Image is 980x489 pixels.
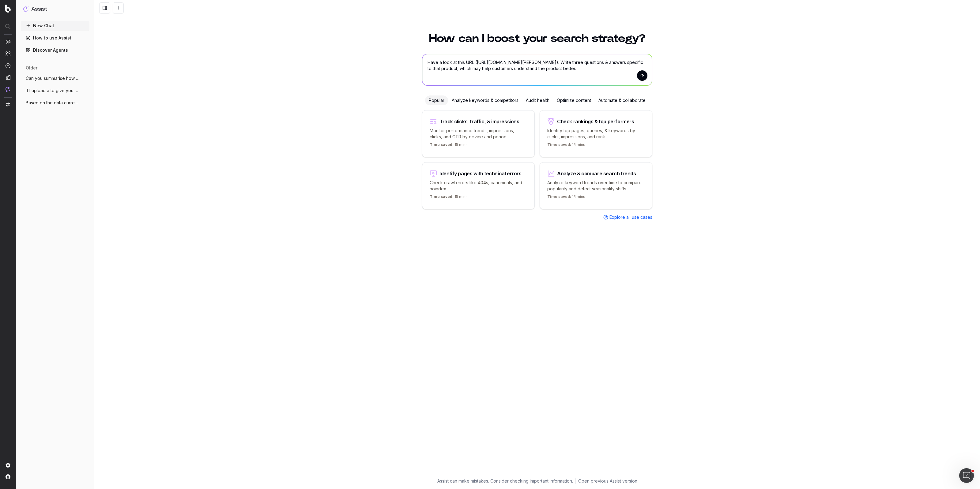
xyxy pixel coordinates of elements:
div: Track clicks, traffic, & impressions [439,119,519,124]
a: Discover Agents [21,45,89,55]
div: Popular [425,95,448,105]
button: Can you summarise how Botify uses AI to [21,73,89,83]
span: Can you summarise how Botify uses AI to [26,75,80,81]
p: 15 mins [547,142,585,150]
p: Check crawl errors like 404s, canonicals, and noindex. [430,180,527,192]
img: Botify logo [5,5,11,13]
img: Analytics [6,39,10,44]
img: My account [6,474,10,479]
img: Activation [6,63,10,68]
a: Explore all use cases [603,214,652,220]
button: If I upload a to give you a list of prod [21,86,89,95]
div: Check rankings & top performers [557,119,634,124]
a: Open previous Assist version [578,478,637,484]
h1: How can I boost your search strategy? [422,33,652,44]
img: Studio [6,75,10,80]
p: Identify top pages, queries, & keywords by clicks, impressions, and rank. [547,128,645,140]
p: 15 mins [430,194,468,202]
p: Analyze keyword trends over time to compare popularity and detect seasonality shifts. [547,180,645,192]
span: Time saved: [430,142,454,147]
div: Audit health [522,95,553,105]
span: Based on the data currently available to [26,100,80,106]
span: If I upload a to give you a list of prod [26,88,80,94]
img: Switch project [6,103,10,107]
span: Time saved: [430,194,454,199]
p: 15 mins [430,142,468,150]
h1: Assist [31,5,47,13]
span: older [26,65,37,71]
p: Monitor performance trends, impressions, clicks, and CTR by device and period. [430,128,527,140]
div: Analyze keywords & competitors [448,95,522,105]
div: Optimize content [553,95,595,105]
iframe: Intercom live chat [959,468,974,483]
a: How to use Assist [21,33,89,43]
button: Assist [23,5,87,13]
img: Assist [23,6,29,12]
img: Assist [6,87,10,92]
button: Based on the data currently available to [21,98,89,108]
button: New Chat [21,21,89,31]
span: Time saved: [547,142,571,147]
img: Intelligence [6,51,10,56]
span: Explore all use cases [609,214,652,220]
p: 15 mins [547,194,585,202]
div: Identify pages with technical errors [439,171,522,176]
div: Automate & collaborate [595,95,649,105]
div: Analyze & compare search trends [557,171,636,176]
span: Time saved: [547,194,571,199]
img: Setting [6,463,10,468]
textarea: Have a look at this URL ([URL][DOMAIN_NAME][PERSON_NAME]). Write three questions & answers specif... [422,54,652,85]
p: Assist can make mistakes. Consider checking important information. [437,478,573,484]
